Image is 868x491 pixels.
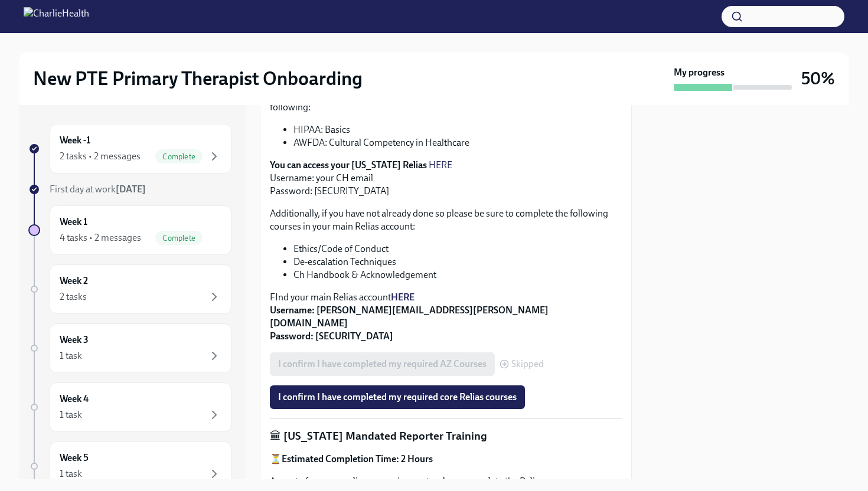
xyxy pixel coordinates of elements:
[60,467,82,480] div: 1 task
[60,408,82,421] div: 1 task
[293,136,622,149] li: AWFDA: Cultural Competency in Healthcare
[270,207,622,233] p: Additionally, if you have not already done so please be sure to complete the following courses in...
[391,292,415,303] a: HERE
[28,183,231,196] a: First day at work[DATE]
[50,184,146,195] span: First day at work
[429,159,452,171] a: HERE
[60,150,141,163] div: 2 tasks • 2 messages
[60,290,87,303] div: 2 tasks
[28,124,231,174] a: Week -12 tasks • 2 messagesComplete
[155,152,203,161] span: Complete
[270,159,427,171] strong: You can access your [US_STATE] Relias
[278,391,517,403] span: I confirm I have completed my required core Relias courses
[60,231,141,244] div: 4 tasks • 2 messages
[293,269,622,281] li: Ch Handbook & Acknowledgement
[60,274,88,287] h6: Week 2
[24,7,89,26] img: CharlieHealth
[28,441,231,491] a: Week 51 task
[60,215,87,228] h6: Week 1
[270,291,622,343] p: FInd your main Relias account
[28,264,231,314] a: Week 22 tasks
[28,205,231,255] a: Week 14 tasks • 2 messagesComplete
[33,67,363,90] h2: New PTE Primary Therapist Onboarding
[293,123,622,136] li: HIPAA: Basics
[270,453,622,466] p: ⏳
[270,305,549,342] strong: Username: [PERSON_NAME][EMAIL_ADDRESS][PERSON_NAME][DOMAIN_NAME] Password: [SECURITY_DATA]
[511,359,544,369] span: Skipped
[270,159,622,198] p: Username: your CH email Password: [SECURITY_DATA]
[60,349,82,362] div: 1 task
[60,333,89,346] h6: Week 3
[60,451,89,464] h6: Week 5
[116,184,146,195] strong: [DATE]
[674,66,725,79] strong: My progress
[801,68,835,89] h3: 50%
[282,453,433,464] strong: Estimated Completion Time: 2 Hours
[60,134,90,147] h6: Week -1
[270,385,525,409] button: I confirm I have completed my required core Relias courses
[270,428,622,444] p: 🏛 [US_STATE] Mandated Reporter Training
[28,323,231,373] a: Week 31 task
[293,243,622,256] li: Ethics/Code of Conduct
[293,256,622,269] li: De-escalation Techniques
[155,234,203,243] span: Complete
[28,382,231,432] a: Week 41 task
[60,392,89,405] h6: Week 4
